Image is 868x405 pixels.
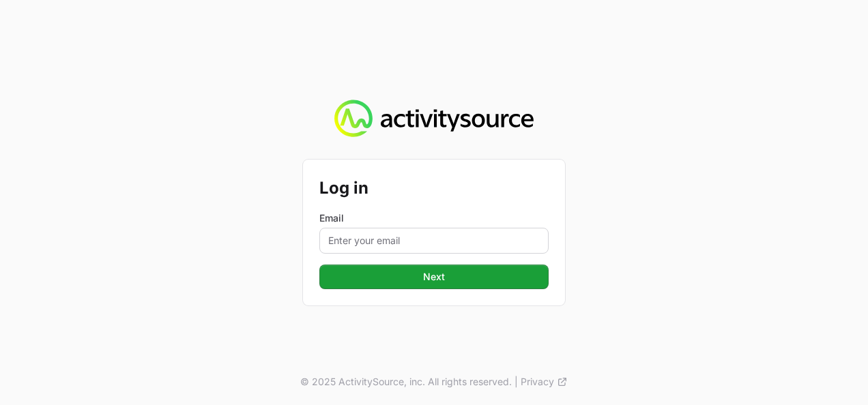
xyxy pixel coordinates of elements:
input: Enter your email [319,228,549,254]
span: | [515,375,518,389]
img: Activity Source [334,100,533,138]
span: Next [328,269,540,285]
label: Email [319,211,549,225]
p: © 2025 ActivitySource, inc. All rights reserved. [300,375,512,389]
a: Privacy [521,375,568,389]
button: Next [319,265,549,289]
h2: Log in [319,176,549,200]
